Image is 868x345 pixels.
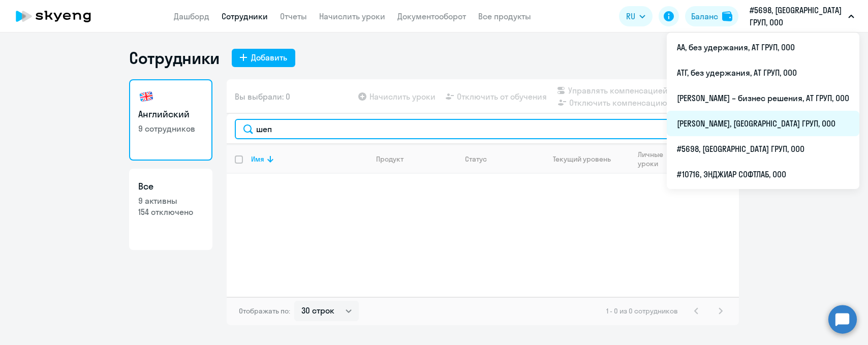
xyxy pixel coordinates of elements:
div: Продукт [376,154,456,164]
h3: Английский [138,108,203,121]
span: 1 - 0 из 0 сотрудников [606,306,678,316]
div: Личные уроки [638,150,666,168]
div: Продукт [376,154,404,164]
div: Текущий уровень [553,154,611,164]
div: Текущий уровень [543,154,629,164]
img: english [138,88,154,105]
h1: Сотрудники [129,48,220,68]
button: Добавить [232,49,295,67]
a: Английский9 сотрудников [129,79,212,161]
a: Сотрудники [222,11,268,21]
span: RU [626,10,635,22]
span: Отображать по: [239,306,290,316]
a: Все9 активны154 отключено [129,169,212,250]
p: 9 сотрудников [138,123,203,134]
a: Документооборот [397,11,466,21]
div: Добавить [251,51,287,64]
a: Все продукты [478,11,531,21]
button: #5698, [GEOGRAPHIC_DATA] ГРУП, ООО [745,4,859,28]
h3: Все [138,180,203,193]
div: Личные уроки [638,150,673,168]
p: 154 отключено [138,206,203,217]
button: Балансbalance [685,6,738,26]
ul: RU [667,33,859,189]
div: Имя [251,154,367,164]
a: Отчеты [280,11,307,21]
div: Баланс [691,10,718,22]
button: RU [619,6,653,26]
img: balance [722,11,732,21]
div: Статус [465,154,535,164]
span: Вы выбрали: 0 [235,90,290,103]
p: #5698, [GEOGRAPHIC_DATA] ГРУП, ООО [750,4,844,28]
div: Имя [251,154,264,164]
p: 9 активны [138,195,203,206]
div: Статус [465,154,487,164]
a: Начислить уроки [319,11,385,21]
a: Дашборд [174,11,209,21]
input: Поиск по имени, email, продукту или статусу [235,119,731,139]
